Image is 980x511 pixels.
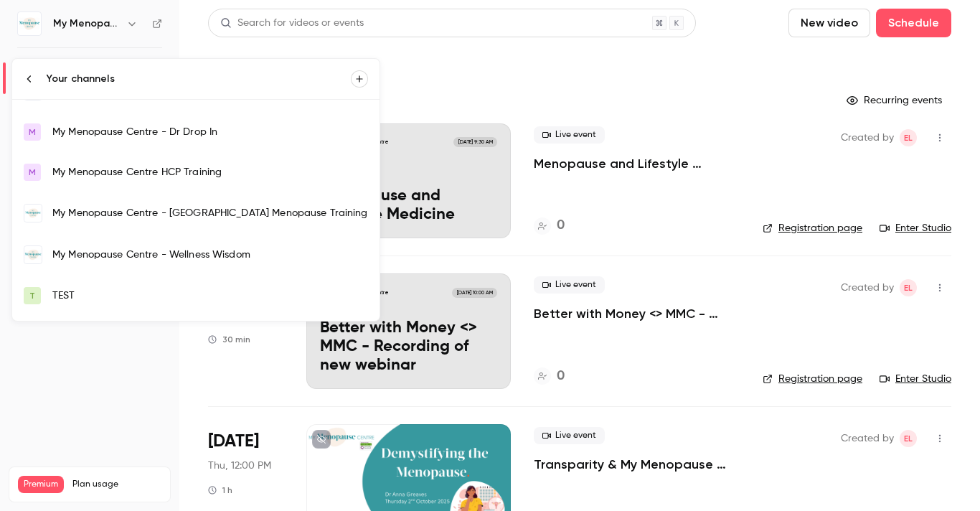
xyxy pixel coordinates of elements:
img: My Menopause Centre - Indonesia Menopause Training [24,205,42,222]
div: Your channels [47,72,351,86]
span: T [29,289,35,302]
div: TEST [52,289,368,303]
div: My Menopause Centre - Wellness Wisdom [52,248,368,262]
div: My Menopause Centre HCP Training [52,165,368,179]
div: My Menopause Centre - Dr Drop In [52,125,368,139]
span: M [29,166,36,179]
img: My Menopause Centre - Wellness Wisdom [24,246,42,263]
div: My Menopause Centre - [GEOGRAPHIC_DATA] Menopause Training [52,206,368,220]
span: M [29,126,36,139]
